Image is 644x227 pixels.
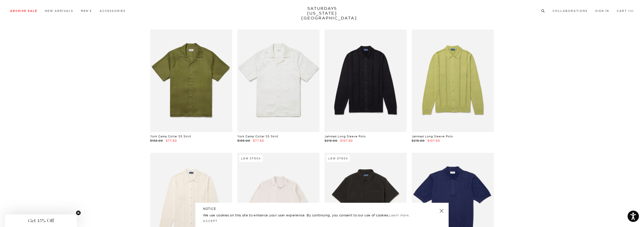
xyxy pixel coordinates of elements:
a: Accept [203,219,218,223]
a: York Camp Collar SS Shirt [237,135,278,138]
a: Jahmad Long Sleeve Polo [412,135,453,138]
a: SATURDAYS[US_STATE][GEOGRAPHIC_DATA] [301,6,343,20]
p: We use cookies on this site to enhance your user experience. By continuing, you consent to our us... [203,213,423,218]
a: Jahmad Long Sleeve Polo [325,135,366,138]
button: Close teaser [76,210,81,215]
a: Cart (0) [617,10,634,12]
a: Accessories [100,10,126,12]
span: $77.50 [253,139,264,142]
span: Get 15% Off [28,218,54,224]
span: $215.00 [325,139,337,142]
span: $77.50 [166,139,177,142]
small: 0 [630,10,632,12]
div: Low Stock [239,155,263,162]
h5: NOTICE [203,207,441,211]
a: Archive Sale [10,10,37,12]
a: York Camp Collar SS Shirt [150,135,191,138]
div: Low Stock [327,155,350,162]
a: Sign In [595,10,609,12]
div: Get 15% OffClose teaser [5,214,77,227]
a: Men's [81,10,92,12]
a: Collaborations [553,10,588,12]
span: $155.00 [150,139,163,142]
a: Learn more [389,213,409,217]
a: New Arrivals [45,10,73,12]
span: $215.00 [412,139,425,142]
span: $107.50 [340,139,353,142]
span: $155.00 [237,139,250,142]
span: $107.50 [427,139,440,142]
